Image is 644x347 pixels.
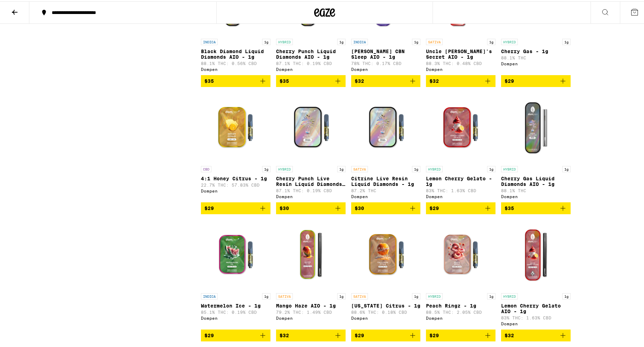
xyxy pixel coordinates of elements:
a: Open page for 4:1 Honey Citrus - 1g from Dompen [201,91,270,201]
button: Add to bag [426,328,495,340]
p: HYBRID [276,165,293,171]
p: Citrine Live Resin Liquid Diamonds - 1g [351,174,421,186]
span: $32 [505,331,514,337]
p: 88.1% THC [501,54,571,59]
p: 78% THC: 0.17% CBD [351,60,421,64]
p: Mango Haze AIO - 1g [276,302,346,307]
div: Dompen [426,315,495,319]
button: Add to bag [501,201,571,213]
button: Add to bag [201,201,270,213]
span: $30 [355,204,364,210]
p: 1g [337,37,346,44]
p: Watermelon Ice - 1g [201,302,270,307]
span: Hi. Need any help? [4,5,50,10]
p: INDICA [351,37,368,44]
button: Add to bag [276,74,346,86]
p: SATIVA [276,292,293,298]
img: Dompen - Cherry Punch Live Resin Liquid Diamonds - 1g [276,91,346,161]
p: 1g [562,292,571,298]
p: HYBRID [426,165,443,171]
p: INDICA [201,37,218,44]
div: Dompen [351,193,421,197]
img: Dompen - Lemon Cherry Gelato AIO - 1g [501,218,571,288]
span: $29 [355,331,364,337]
button: Add to bag [426,74,495,86]
button: Add to bag [351,74,421,86]
div: Dompen [276,66,346,70]
p: Cherry Gas - 1g [501,47,571,53]
p: Uncle [PERSON_NAME]'s Secret AIO - 1g [426,47,495,58]
img: Dompen - California Citrus - 1g [351,218,421,288]
img: Dompen - 4:1 Honey Citrus - 1g [201,91,270,161]
div: Dompen [201,315,270,319]
p: 83% THC: 1.63% CBD [501,314,571,319]
span: $35 [505,204,514,210]
div: Dompen [351,315,421,319]
p: [US_STATE] Citrus - 1g [351,302,421,307]
p: 87.1% THC: 0.19% CBD [276,60,346,64]
p: HYBRID [501,37,518,44]
p: 1g [487,37,495,44]
p: 1g [262,37,270,44]
button: Add to bag [426,201,495,213]
p: INDICA [201,292,218,298]
span: $32 [280,331,289,337]
a: Open page for California Citrus - 1g from Dompen [351,218,421,328]
img: Dompen - Mango Haze AIO - 1g [276,218,346,288]
a: Open page for Lemon Cherry Gelato - 1g from Dompen [426,91,495,201]
div: Dompen [501,320,571,325]
p: Peach Ringz - 1g [426,302,495,307]
p: HYBRID [501,165,518,171]
div: Dompen [276,193,346,197]
p: Cherry Punch Liquid Diamonds AIO - 1g [276,47,346,58]
p: 1g [412,292,420,298]
span: $29 [505,77,514,82]
p: 1g [487,165,495,171]
img: Dompen - Peach Ringz - 1g [426,218,495,288]
p: Black Diamond Liquid Diamonds AIO - 1g [201,47,270,58]
p: 88.6% THC: 0.18% CBD [351,309,421,313]
button: Add to bag [276,328,346,340]
p: 87.2% THC [351,187,421,191]
p: 88.3% THC: 0.48% CBD [426,60,495,64]
a: Open page for Citrine Live Resin Liquid Diamonds - 1g from Dompen [351,91,421,201]
button: Add to bag [351,201,421,213]
p: Cherry Punch Live Resin Liquid Diamonds - 1g [276,174,346,186]
p: HYBRID [426,292,443,298]
span: $29 [429,331,439,337]
p: 1g [412,37,420,44]
p: 1g [337,165,346,171]
p: Cherry Gas Liquid Diamonds AIO - 1g [501,174,571,186]
img: Dompen - Watermelon Ice - 1g [201,218,270,288]
a: Open page for Cherry Punch Live Resin Liquid Diamonds - 1g from Dompen [276,91,346,201]
span: $32 [355,77,364,82]
a: Open page for Mango Haze AIO - 1g from Dompen [276,218,346,328]
div: Dompen [201,187,270,192]
p: HYBRID [501,292,518,298]
span: $29 [204,204,214,210]
span: $35 [204,77,214,82]
div: Dompen [426,66,495,70]
button: Add to bag [501,74,571,86]
span: $29 [429,204,439,210]
div: Dompen [501,193,571,197]
span: $35 [280,77,289,82]
button: Add to bag [276,201,346,213]
div: Dompen [201,66,270,70]
p: 88.1% THC [501,187,571,191]
p: 1g [337,292,346,298]
p: 1g [487,292,495,298]
span: $32 [429,77,439,82]
p: 1g [562,37,571,44]
button: Add to bag [201,328,270,340]
p: CBD [201,165,211,171]
p: [PERSON_NAME] CBN Sleep AIO - 1g [351,47,421,58]
a: Open page for Lemon Cherry Gelato AIO - 1g from Dompen [501,218,571,328]
p: SATIVA [426,37,443,44]
p: 83% THC: 1.63% CBD [426,187,495,191]
p: Lemon Cherry Gelato AIO - 1g [501,302,571,313]
span: $30 [280,204,289,210]
button: Add to bag [351,328,421,340]
p: 87.1% THC: 0.19% CBD [276,187,346,191]
p: 22.7% THC: 57.83% CBD [201,181,270,186]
